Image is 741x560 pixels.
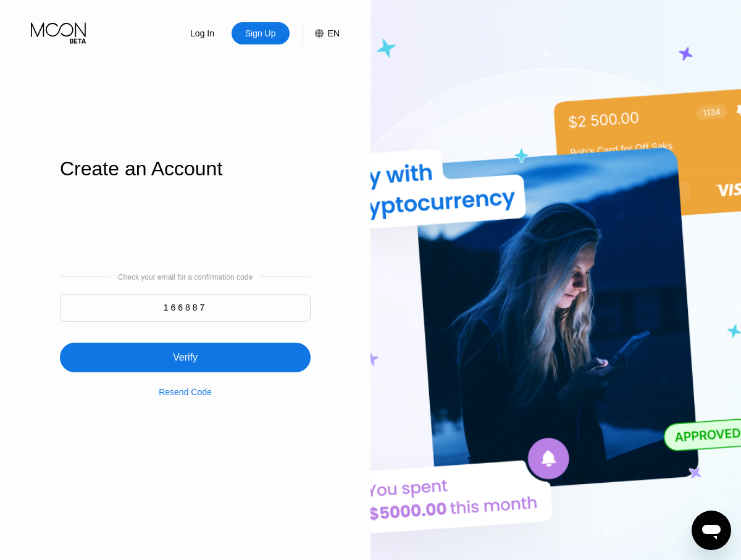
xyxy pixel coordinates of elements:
[189,27,216,40] div: Log In
[302,22,340,44] div: EN
[159,372,212,397] div: Resend Code
[232,22,290,44] div: Sign Up
[174,22,232,44] div: Log In
[328,28,340,38] div: EN
[173,351,198,364] div: Verify
[60,328,311,372] div: Verify
[118,273,253,282] div: Check your email for a confirmation code
[159,387,212,397] div: Resend Code
[692,511,731,550] iframe: Button to launch messaging window
[244,27,277,40] div: Sign Up
[60,294,311,322] input: 000000
[60,157,311,180] div: Create an Account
